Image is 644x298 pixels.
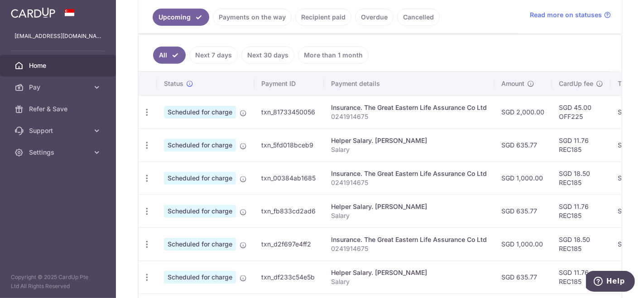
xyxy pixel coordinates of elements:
span: Scheduled for charge [164,106,236,118]
p: 0241914675 [331,244,487,253]
iframe: Opens a widget where you can find more information [586,271,635,293]
a: Overdue [355,9,394,26]
td: SGD 635.77 [494,128,552,161]
span: Pay [29,83,89,92]
td: txn_fb833cd2ad6 [254,194,324,227]
td: SGD 45.00 OFF225 [552,95,610,128]
span: Scheduled for charge [164,205,236,218]
td: SGD 11.76 REC185 [552,128,610,161]
td: SGD 635.77 [494,260,552,293]
td: txn_81733450056 [254,95,324,128]
div: Helper Salary. [PERSON_NAME] [331,136,487,145]
span: Scheduled for charge [164,271,236,284]
span: Refer & Save [29,104,89,114]
td: SGD 18.50 REC185 [552,227,610,260]
span: Status [164,79,183,88]
p: 0241914675 [331,112,487,121]
span: Read more on statuses [530,10,602,19]
img: CardUp [11,7,55,18]
a: Upcoming [153,9,209,26]
a: More than 1 month [298,47,369,64]
span: Support [29,126,89,135]
a: Next 7 days [189,47,238,64]
td: txn_df233c54e5b [254,260,324,293]
div: Insurance. The Great Eastern Life Assurance Co Ltd [331,103,487,112]
div: Helper Salary. [PERSON_NAME] [331,268,487,277]
p: 0241914675 [331,178,487,187]
div: Insurance. The Great Eastern Life Assurance Co Ltd [331,169,487,178]
span: Scheduled for charge [164,238,236,251]
td: SGD 1,000.00 [494,227,552,260]
span: CardUp fee [559,79,593,88]
span: Settings [29,148,89,157]
span: Scheduled for charge [164,172,236,184]
td: txn_00384ab1685 [254,161,324,194]
p: Salary [331,211,487,220]
td: txn_5fd018bceb9 [254,128,324,161]
p: [EMAIL_ADDRESS][DOMAIN_NAME] [14,32,101,41]
td: txn_d2f697e4ff2 [254,227,324,260]
div: Helper Salary. [PERSON_NAME] [331,202,487,211]
td: SGD 2,000.00 [494,95,552,128]
td: SGD 635.77 [494,194,552,227]
a: Cancelled [397,9,440,26]
div: Insurance. The Great Eastern Life Assurance Co Ltd [331,235,487,244]
p: Salary [331,145,487,154]
span: Home [29,61,89,70]
a: Payments on the way [213,9,292,26]
th: Payment details [324,72,494,95]
td: SGD 18.50 REC185 [552,161,610,194]
a: Recipient paid [295,9,351,26]
a: All [153,47,186,64]
a: Read more on statuses [530,10,611,19]
td: SGD 1,000.00 [494,161,552,194]
a: Next 30 days [241,47,294,64]
td: SGD 11.76 REC185 [552,194,610,227]
p: Salary [331,277,487,286]
td: SGD 11.76 REC185 [552,260,610,293]
span: Amount [501,79,524,88]
th: Payment ID [254,72,324,95]
span: Scheduled for charge [164,139,236,151]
